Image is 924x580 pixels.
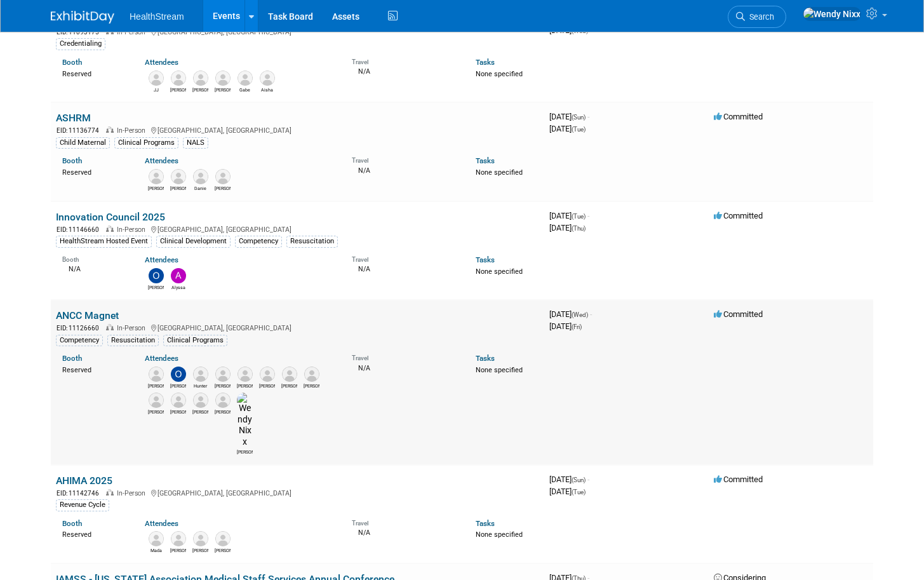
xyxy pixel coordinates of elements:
[215,184,231,192] div: Tanesha Riley
[572,476,586,483] span: (Sun)
[572,213,586,220] span: (Tue)
[145,156,178,165] a: Attendees
[281,382,297,389] div: Karen Sutton
[714,475,763,484] span: Committed
[476,168,523,177] span: None specified
[56,112,91,124] a: ASHRM
[56,137,110,149] div: Child Maternal
[215,408,231,415] div: Gregg Knorn
[149,367,164,382] img: Emily Brooks
[56,125,539,135] div: [GEOGRAPHIC_DATA], [GEOGRAPHIC_DATA]
[803,7,861,21] img: Wendy Nixx
[62,252,126,264] div: Booth
[282,367,297,382] img: Karen Sutton
[193,367,208,382] img: Hunter Hoffman
[114,137,178,149] div: Clinical Programs
[57,226,104,233] span: EID: 11146660
[590,309,592,319] span: -
[56,322,539,333] div: [GEOGRAPHIC_DATA], [GEOGRAPHIC_DATA]
[171,531,186,546] img: Ryan Quesnel
[62,363,126,375] div: Reserved
[587,475,589,484] span: -
[714,112,763,121] span: Committed
[215,393,231,408] img: Gregg Knorn
[56,224,539,234] div: [GEOGRAPHIC_DATA], [GEOGRAPHIC_DATA]
[171,367,186,382] img: Olivia Christopher
[148,184,164,192] div: Kathryn Prusinski
[215,531,231,546] img: Shelby Stafford
[193,531,208,546] img: Sam Kelly
[62,519,82,528] a: Booth
[62,264,126,274] div: N/A
[145,519,178,528] a: Attendees
[572,311,588,318] span: (Wed)
[56,499,109,511] div: Revenue Cycle
[572,323,582,330] span: (Fri)
[149,71,164,86] img: JJ Harnke
[260,367,275,382] img: Brittany Caggiano
[193,393,208,408] img: Eric Carroll
[117,28,149,36] span: In-Person
[549,25,588,35] span: [DATE]
[549,487,586,496] span: [DATE]
[148,283,164,291] div: Olivia Christopher
[352,54,457,66] div: Travel
[117,324,149,332] span: In-Person
[62,156,82,165] a: Booth
[215,169,231,184] img: Tanesha Riley
[62,166,126,177] div: Reserved
[145,58,178,67] a: Attendees
[476,255,495,264] a: Tasks
[192,86,208,93] div: Amanda Morinelli
[117,126,149,135] span: In-Person
[572,114,586,121] span: (Sun)
[56,487,539,498] div: [GEOGRAPHIC_DATA], [GEOGRAPHIC_DATA]
[117,226,149,234] span: In-Person
[62,528,126,539] div: Reserved
[171,268,186,283] img: Alyssa Jones
[183,137,208,149] div: NALS
[352,66,457,76] div: N/A
[57,490,104,497] span: EID: 11142746
[170,86,186,93] div: William Davis
[193,71,208,86] img: Amanda Morinelli
[476,519,495,528] a: Tasks
[106,324,114,330] img: In-Person Event
[745,12,774,22] span: Search
[56,475,112,487] a: AHIMA 2025
[304,382,319,389] div: Taylor Peverly
[476,530,523,539] span: None specified
[572,489,586,496] span: (Tue)
[171,393,186,408] img: Chuck Howell
[304,367,319,382] img: Taylor Peverly
[145,255,178,264] a: Attendees
[192,184,208,192] div: Danie Buhlinger
[106,126,114,133] img: In-Person Event
[215,546,231,554] div: Shelby Stafford
[549,475,589,484] span: [DATE]
[56,309,119,321] a: ANCC Magnet
[352,152,457,165] div: Travel
[192,546,208,554] div: Sam Kelly
[549,309,592,319] span: [DATE]
[62,354,82,363] a: Booth
[171,169,186,184] img: Diana Hickey
[587,112,589,121] span: -
[106,489,114,496] img: In-Person Event
[192,408,208,415] div: Eric Carroll
[476,156,495,165] a: Tasks
[51,11,114,24] img: ExhibitDay
[170,283,186,291] div: Alyssa Jones
[260,71,275,86] img: Aisha Roels
[215,367,231,382] img: Scott McQuigg
[352,264,457,274] div: N/A
[352,350,457,362] div: Travel
[352,363,457,373] div: N/A
[572,27,588,34] span: (Wed)
[148,408,164,415] div: Zach Smallwood
[587,211,589,220] span: -
[149,268,164,283] img: Olivia Christopher
[549,211,589,220] span: [DATE]
[235,236,282,247] div: Competency
[237,382,253,389] div: Cody Forrest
